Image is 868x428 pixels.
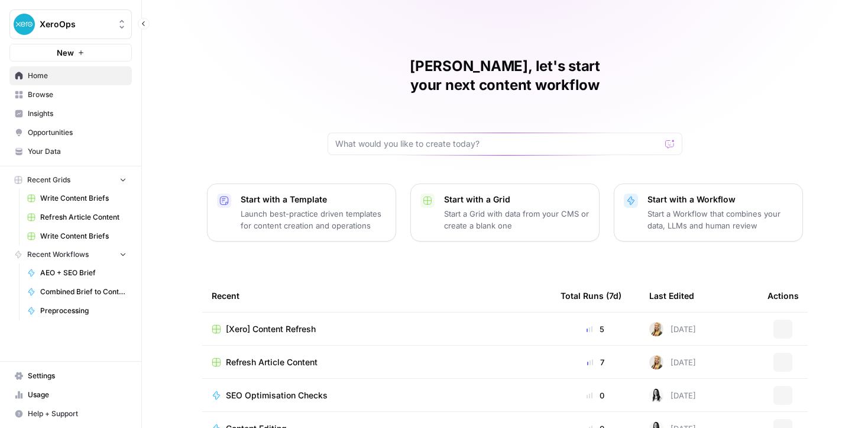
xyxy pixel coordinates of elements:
span: Home [28,70,127,81]
span: Help + Support [28,408,127,419]
button: Start with a WorkflowStart a Workflow that combines your data, LLMs and human review [614,184,803,242]
img: zka6akx770trzh69562he2ydpv4t [649,388,663,403]
span: Settings [28,371,127,381]
div: [DATE] [649,355,696,369]
a: Usage [9,385,132,404]
button: Start with a TemplateLaunch best-practice driven templates for content creation and operations [207,184,396,242]
a: Your Data [9,142,132,161]
a: Browse [9,85,132,104]
a: Refresh Article Content [22,208,132,227]
p: Start with a Grid [444,194,590,205]
a: Preprocessing [22,301,132,320]
span: XeroOps [40,18,111,30]
button: Recent Workflows [9,246,132,263]
a: Write Content Briefs [22,227,132,246]
input: What would you like to create today? [335,138,660,150]
div: 7 [561,356,630,368]
div: [DATE] [649,322,696,336]
a: Settings [9,366,132,385]
span: Write Content Briefs [40,231,127,242]
p: Launch best-practice driven templates for content creation and operations [241,208,386,231]
a: [Xero] Content Refresh [212,323,542,335]
a: Write Content Briefs [22,189,132,208]
img: XeroOps Logo [14,14,35,35]
span: [Xero] Content Refresh [226,323,316,335]
span: Combined Brief to Content [40,287,127,297]
span: Refresh Article Content [226,356,318,368]
p: Start a Grid with data from your CMS or create a blank one [444,208,590,231]
a: Combined Brief to Content [22,282,132,301]
div: [DATE] [649,388,696,403]
span: New [57,47,74,59]
span: Refresh Article Content [40,212,127,223]
span: Usage [28,390,127,400]
p: Start a Workflow that combines your data, LLMs and human review [647,208,793,231]
a: Opportunities [9,123,132,142]
button: Help + Support [9,404,132,423]
div: Actions [767,279,799,312]
h1: [PERSON_NAME], let's start your next content workflow [328,57,682,95]
button: Workspace: XeroOps [9,9,132,39]
p: Start with a Workflow [647,194,793,205]
div: 5 [561,323,630,335]
p: Start with a Template [241,194,386,205]
span: Write Content Briefs [40,193,127,204]
a: SEO Optimisation Checks [212,390,542,401]
img: ygsh7oolkwauxdw54hskm6m165th [649,355,663,369]
img: ygsh7oolkwauxdw54hskm6m165th [649,322,663,336]
div: Total Runs (7d) [561,279,621,312]
a: Refresh Article Content [212,356,542,368]
span: AEO + SEO Brief [40,268,127,278]
span: Your Data [28,146,127,157]
div: 0 [561,390,630,401]
span: Opportunities [28,127,127,138]
button: Recent Grids [9,171,132,189]
span: Preprocessing [40,305,127,316]
span: Recent Grids [27,175,70,185]
span: Browse [28,89,127,100]
a: Insights [9,104,132,123]
a: AEO + SEO Brief [22,263,132,282]
button: Start with a GridStart a Grid with data from your CMS or create a blank one [410,184,600,242]
span: Insights [28,108,127,119]
div: Last Edited [649,279,694,312]
a: Home [9,66,132,85]
div: Recent [212,279,542,312]
span: SEO Optimisation Checks [226,390,328,401]
button: New [9,44,132,62]
span: Recent Workflows [27,249,89,260]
